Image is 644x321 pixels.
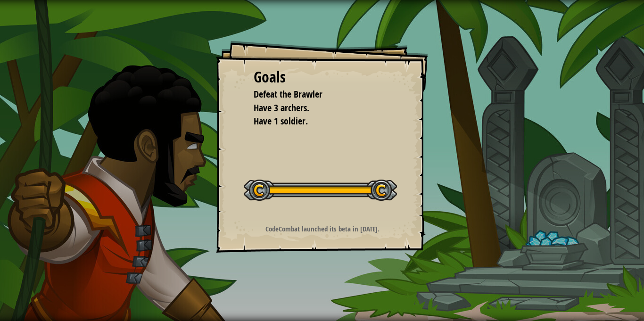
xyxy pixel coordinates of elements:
div: Goals [254,66,390,88]
li: Have 1 soldier. [242,115,388,128]
li: Defeat the Brawler [242,88,388,101]
span: Defeat the Brawler [254,88,322,100]
span: Have 3 archers. [254,101,309,114]
strong: CodeCombat launched its beta in [DATE]. [265,224,380,234]
span: Have 1 soldier. [254,115,308,127]
li: Have 3 archers. [242,101,388,115]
